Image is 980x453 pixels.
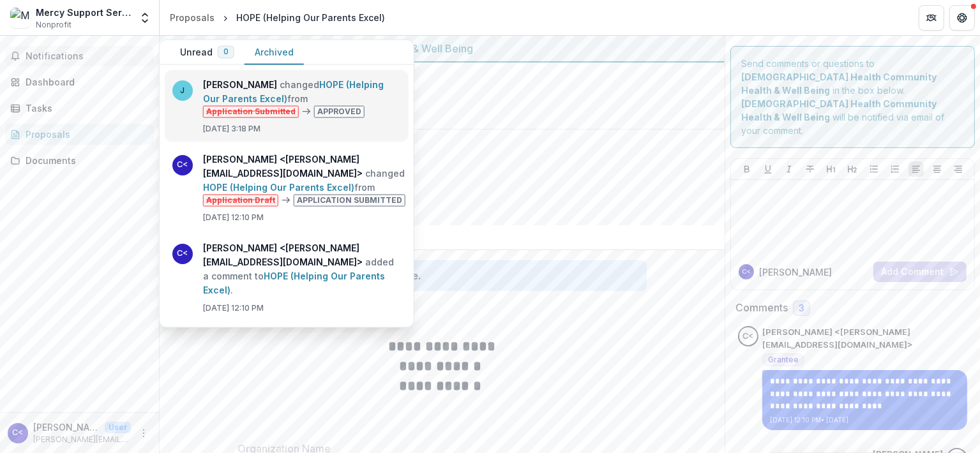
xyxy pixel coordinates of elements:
[866,161,882,177] button: Bullet List
[165,8,390,27] nav: breadcrumb
[36,6,131,19] div: Mercy Support Services
[236,11,385,24] div: HOPE (Helping Our Parents Excel)
[26,154,144,167] div: Documents
[730,46,975,148] div: Send comments or questions to in the box below. will be notified via email of your comment.
[951,161,966,177] button: Align Right
[741,71,937,96] strong: [DEMOGRAPHIC_DATA] Health Community Health & Well Being
[203,270,385,295] a: HOPE (Helping Our Parents Excel)
[949,5,975,31] button: Get Help
[203,152,411,206] p: changed from
[13,429,24,437] div: Carmen Queen <carmen@mssclay.org>
[919,5,944,31] button: Partners
[887,161,903,177] button: Ordered List
[165,8,220,27] a: Proposals
[760,161,776,177] button: Underline
[803,161,818,177] button: Strike
[203,181,354,192] a: HOPE (Helping Our Parents Excel)
[26,51,149,62] span: Notifications
[33,434,131,445] p: [PERSON_NAME][EMAIL_ADDRESS][DOMAIN_NAME]
[930,161,945,177] button: Align Center
[741,98,937,123] strong: [DEMOGRAPHIC_DATA] Health Community Health & Well Being
[5,71,154,93] a: Dashboard
[873,262,967,282] button: Add Comment
[136,426,151,441] button: More
[739,161,755,177] button: Bold
[768,355,799,364] span: Grantee
[203,78,401,118] p: changed from
[170,41,714,56] div: [DEMOGRAPHIC_DATA] Health Community Health & Well Being
[824,161,839,177] button: Heading 1
[203,211,411,223] p: [DATE] 12:10 PM
[203,241,401,297] p: added a comment to .
[5,124,154,145] a: Proposals
[170,140,694,155] h2: HOPE (Helping Our Parents Excel)
[245,40,304,65] button: Archived
[743,332,754,341] div: Carmen Queen <carmen@mssclay.org>
[170,11,215,24] div: Proposals
[5,98,154,119] a: Tasks
[203,79,384,104] a: HOPE (Helping Our Parents Excel)
[223,47,229,56] span: 0
[781,161,797,177] button: Italicize
[742,269,751,275] div: Carmen Queen <carmen@mssclay.org>
[908,161,924,177] button: Align Left
[10,8,31,28] img: Mercy Support Services
[136,5,154,31] button: Open entity switcher
[799,303,804,314] span: 3
[26,75,144,89] div: Dashboard
[770,415,960,425] p: [DATE] 12:10 PM • [DATE]
[759,265,832,279] p: [PERSON_NAME]
[26,101,144,115] div: Tasks
[5,46,154,66] button: Notifications
[845,161,860,177] button: Heading 2
[33,420,100,434] p: [PERSON_NAME] <[PERSON_NAME][EMAIL_ADDRESS][DOMAIN_NAME]>
[26,128,144,141] div: Proposals
[105,422,131,433] p: User
[762,326,967,351] p: [PERSON_NAME] <[PERSON_NAME][EMAIL_ADDRESS][DOMAIN_NAME]>
[735,302,788,314] h2: Comments
[36,19,72,31] span: Nonprofit
[5,150,154,171] a: Documents
[170,40,245,65] button: Unread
